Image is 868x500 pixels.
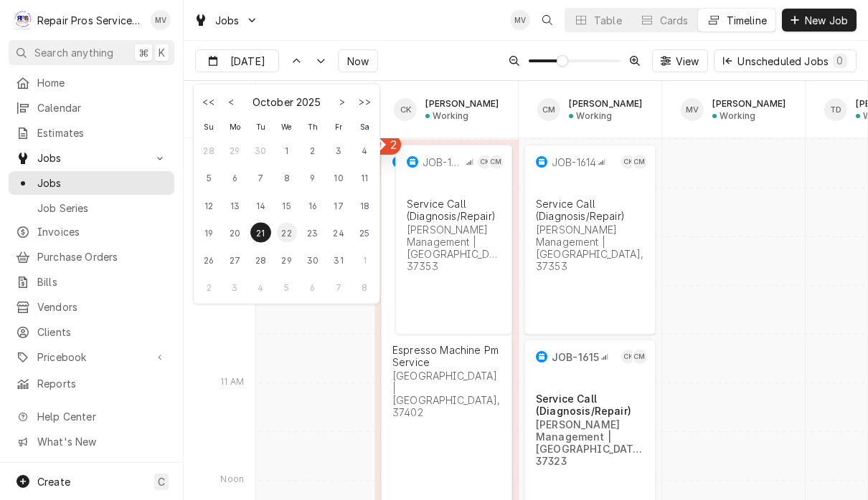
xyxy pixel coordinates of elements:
[727,13,767,28] div: Timeline
[9,270,174,294] a: Bills
[247,140,273,160] div: September 30, 2025
[199,277,219,297] div: 2
[247,223,273,243] div: October 21, 2025
[274,168,300,188] div: October 8, 2025
[352,120,377,134] div: Sa
[9,295,174,319] a: Vendors
[303,250,323,270] div: 30
[247,120,273,134] div: Tu
[13,10,33,30] div: R
[569,98,642,109] div: [PERSON_NAME]
[222,223,247,243] div: October 20, 2025
[392,370,501,418] div: [GEOGRAPHIC_DATA] | [GEOGRAPHIC_DATA], 37402
[326,277,352,297] div: November 7, 2025
[199,195,219,215] div: 12
[37,176,167,191] span: Jobs
[536,418,644,467] div: [PERSON_NAME] Management | [GEOGRAPHIC_DATA], 37323
[37,100,167,115] span: Calendar
[9,196,174,220] a: Job Series
[37,299,167,314] span: Vendors
[303,195,323,215] div: 16
[352,168,377,188] div: October 11, 2025
[250,168,270,188] div: 7
[633,155,647,169] div: CM
[9,405,174,428] a: Go to Help Center
[720,110,755,121] div: Working
[536,198,644,222] div: Service Call (Diagnosis/Repair)
[199,140,219,160] div: 28
[433,110,468,121] div: Working
[277,140,297,160] div: 1
[9,121,174,145] a: Estimates
[407,223,501,272] div: [PERSON_NAME] Management | [GEOGRAPHIC_DATA], 37353
[392,344,501,368] div: Espresso Machine Pm Service
[303,140,323,160] div: 2
[394,98,417,121] div: Caleb Kvale's Avatar
[9,320,174,344] a: Clients
[737,54,847,69] div: Unscheduled Jobs
[225,195,245,215] div: 13
[199,223,219,243] div: 19
[34,45,113,60] span: Search anything
[250,223,270,243] div: 21
[621,350,636,364] div: Caleb Kvale's Avatar
[300,277,326,297] div: November 6, 2025
[9,345,174,369] a: Go to Pricebook
[802,13,851,28] span: New Job
[536,393,644,417] div: Service Call (Diagnosis/Repair)
[344,54,372,69] span: Now
[536,9,559,32] button: Open search
[300,250,326,270] div: October 30, 2025
[9,245,174,269] a: Purchase Orders
[354,277,374,297] div: 8
[536,223,644,272] div: [PERSON_NAME] Management | [GEOGRAPHIC_DATA], 37353
[13,10,33,30] div: Repair Pros Services Inc's Avatar
[225,140,245,160] div: 29
[250,195,270,215] div: 14
[37,150,146,165] span: Jobs
[329,140,349,160] div: 3
[510,10,530,30] div: MV
[37,75,167,90] span: Home
[184,81,255,138] div: SPACE for context menu
[652,49,709,72] button: View
[247,168,273,188] div: October 7, 2025
[37,13,143,28] div: Repair Pros Services Inc
[37,376,167,391] span: Reports
[274,120,300,134] div: We
[660,13,689,28] div: Cards
[303,223,323,243] div: 23
[714,49,857,72] button: Unscheduled Jobs0
[9,372,174,395] a: Reports
[9,146,174,170] a: Go to Jobs
[277,277,297,297] div: 5
[151,10,171,30] div: MV
[537,98,560,121] div: Colten McCurry's Avatar
[621,350,636,364] div: CK
[277,168,297,188] div: 8
[196,168,222,188] div: October 5, 2025
[222,168,247,188] div: October 6, 2025
[300,195,326,215] div: October 16, 2025
[633,155,647,169] div: Colten McCurry's Avatar
[478,155,492,169] div: CK
[836,53,844,68] div: 0
[489,155,504,169] div: CM
[329,168,349,188] div: 10
[354,250,374,270] div: 1
[37,434,166,449] span: What's New
[138,45,148,60] span: ⌘
[222,120,247,134] div: Mo
[354,168,374,188] div: 11
[199,168,219,188] div: 5
[425,98,499,109] div: [PERSON_NAME]
[250,250,270,270] div: 28
[277,223,297,243] div: 22
[37,476,70,488] span: Create
[394,98,417,121] div: CK
[478,155,492,169] div: Caleb Kvale's Avatar
[300,168,326,188] div: October 9, 2025
[274,140,300,160] div: October 1, 2025
[326,140,352,160] div: October 3, 2025
[352,195,377,215] div: October 18, 2025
